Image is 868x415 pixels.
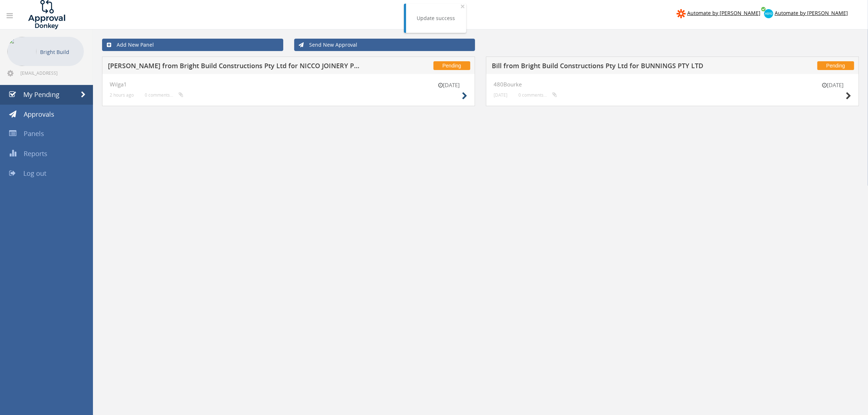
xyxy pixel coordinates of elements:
[518,92,557,98] small: 0 comments...
[108,62,361,71] h5: [PERSON_NAME] from Bright Build Constructions Pty Ltd for NICCO JOINERY PTY. LIMITED
[40,47,80,57] p: Bright Build
[102,39,283,51] a: Add New Panel
[24,110,54,119] span: Approvals
[677,9,686,18] img: zapier-logomark.png
[461,1,465,11] span: ×
[24,129,44,138] span: Panels
[433,61,470,70] span: Pending
[24,149,47,158] span: Reports
[687,9,760,16] span: Automate by [PERSON_NAME]
[110,81,467,88] h4: Wilga1
[764,9,773,18] img: xero-logo.png
[775,9,848,16] span: Automate by [PERSON_NAME]
[494,81,851,88] h4: 480Bourke
[492,62,745,71] h5: Bill from Bright Build Constructions Pty Ltd for BUNNINGS PTY LTD
[23,169,46,178] span: Log out
[431,81,467,89] small: [DATE]
[294,39,475,51] a: Send New Approval
[815,81,851,89] small: [DATE]
[817,61,854,70] span: Pending
[417,15,455,22] div: Update success
[145,92,183,98] small: 0 comments...
[23,90,59,99] span: My Pending
[110,92,134,98] small: 2 hours ago
[494,92,507,98] small: [DATE]
[20,70,82,76] span: [EMAIL_ADDRESS][DOMAIN_NAME]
